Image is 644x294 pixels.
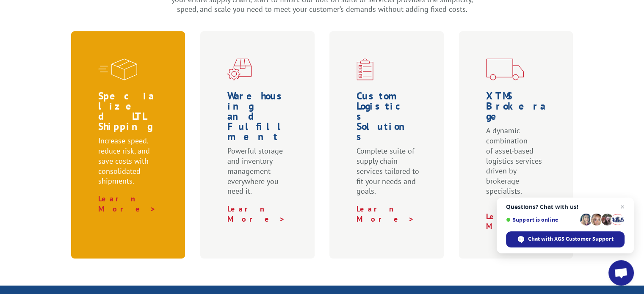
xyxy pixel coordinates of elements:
img: xgs-icon-transportation-forms-red [486,58,524,80]
p: Increase speed, reduce risk, and save costs with consolidated shipments. [98,136,162,194]
a: Learn More > [357,204,415,224]
a: Learn More > [486,212,544,231]
h1: Warehousing and Fulfillment [227,91,291,146]
p: Complete suite of supply chain services tailored to fit your needs and goals. [357,146,420,204]
div: Chat with XGS Customer Support [506,231,625,247]
h1: XTMS Brokerage [486,91,550,126]
span: Close chat [617,202,627,212]
h1: Custom Logistics Solutions [357,91,420,146]
img: xgs-icon-specialized-ltl-red [98,58,137,80]
div: Open chat [608,260,634,286]
h1: Specialized LTL Shipping [98,91,162,136]
p: Powerful storage and inventory management everywhere you need it. [227,146,291,204]
img: xgs-icon-custom-logistics-solutions-red [357,58,373,80]
p: A dynamic combination of asset-based logistics services driven by brokerage specialists. [486,126,550,204]
a: Learn More > [98,194,156,214]
span: Support is online [506,217,577,223]
span: Questions? Chat with us! [506,203,625,210]
span: Chat with XGS Customer Support [528,235,614,243]
img: xgs-icon-warehouseing-cutting-fulfillment-red [227,58,252,80]
a: Learn More > [227,204,285,224]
